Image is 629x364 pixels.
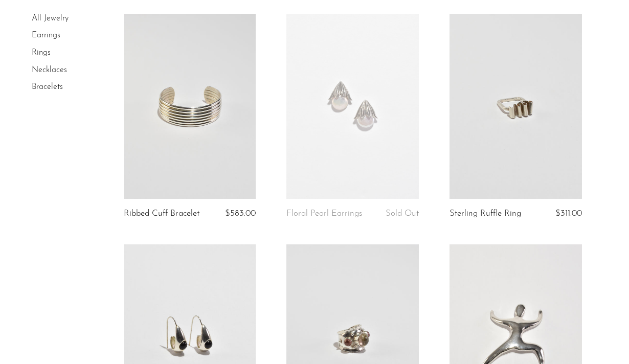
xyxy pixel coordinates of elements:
a: All Jewelry [32,14,69,22]
span: $583.00 [225,209,256,218]
span: Sold Out [386,209,419,218]
a: Necklaces [32,66,67,74]
span: $311.00 [555,209,582,218]
a: Bracelets [32,83,63,91]
a: Floral Pearl Earrings [286,209,362,218]
a: Sterling Ruffle Ring [450,209,521,218]
a: Rings [32,49,51,57]
a: Earrings [32,32,60,40]
a: Ribbed Cuff Bracelet [124,209,199,218]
